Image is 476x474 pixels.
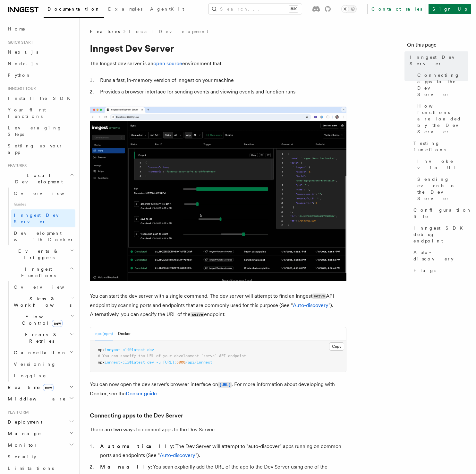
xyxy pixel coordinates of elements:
h4: On this page [407,41,468,51]
li: Runs a fast, in-memory version of Inngest on your machine [98,76,346,85]
a: Contact sales [367,4,426,14]
span: Monitor [5,442,38,448]
span: Features [90,28,120,35]
a: Configuration file [411,204,468,222]
span: Connecting apps to the Dev Server [417,72,468,98]
a: Sign Up [429,4,471,14]
span: Examples [108,6,142,12]
span: Inngest Dev Server [14,213,69,224]
span: Testing functions [413,140,468,153]
a: Versioning [11,358,75,370]
button: Realtimenew [5,382,75,393]
span: Inngest SDK debug endpoint [413,225,468,244]
span: Local Development [5,172,70,185]
li: : The Dev Server will attempt to "auto-discover" apps running on common ports and endpoints (See ... [98,442,346,460]
span: new [52,320,63,327]
a: Connecting apps to the Dev Server [90,411,183,420]
a: Home [5,23,75,35]
button: Flow Controlnew [11,311,75,329]
a: Local Development [129,28,208,35]
a: Inngest Dev Server [407,51,468,69]
span: Leveraging Steps [8,125,62,137]
a: [URL] [218,381,232,387]
a: Sending events to the Dev Server [415,173,468,204]
span: Development with Docker [14,231,74,242]
li: Provides a browser interface for sending events and viewing events and function runs [98,87,346,96]
span: How functions are loaded by the Dev Server [417,103,468,135]
span: Setting up your app [8,143,63,155]
span: dev [147,360,154,364]
p: There are two ways to connect apps to the Dev Server: [90,425,346,434]
a: Examples [104,2,146,17]
button: Inngest Functions [5,263,75,281]
span: inngest-cli@latest [105,360,145,364]
button: Local Development [5,170,75,188]
code: serve [312,294,326,299]
button: Middleware [5,393,75,405]
button: Docker [118,327,131,340]
kbd: ⌘K [289,6,298,12]
a: open source [153,60,182,66]
span: Overview [14,285,80,290]
a: Logging [11,370,75,382]
a: Install the SDK [5,92,75,104]
button: Deployment [5,416,75,428]
button: Steps & Workflows [11,293,75,311]
a: Inngest SDK debug endpoint [411,222,468,247]
span: Realtime [5,384,54,391]
span: Errors & Retries [11,331,70,344]
button: Copy [329,342,344,351]
span: Guides [11,199,75,209]
a: Inngest Dev Server [11,209,75,227]
span: Flow Control [11,313,71,326]
span: Configuration file [413,207,472,220]
strong: Manually [100,464,151,470]
span: Inngest Functions [5,266,69,279]
code: [URL] [218,382,232,388]
div: Local Development [5,188,75,245]
a: Node.js [5,58,75,69]
span: Inngest tour [5,86,36,91]
span: dev [147,347,154,352]
span: Manage [5,430,41,437]
a: Overview [11,188,75,199]
a: Security [5,451,75,462]
a: Limitations [5,462,75,474]
span: Node.js [8,61,38,66]
a: Auto-discovery [293,302,328,308]
a: Testing functions [411,137,468,155]
span: Events & Triggers [5,248,70,261]
button: Search...⌘K [208,4,302,14]
span: Platform [5,410,29,415]
button: Events & Triggers [5,245,75,263]
button: Errors & Retries [11,329,75,347]
span: Inngest Dev Server [410,54,468,67]
h1: Inngest Dev Server [90,42,346,54]
span: Logging [14,373,47,378]
span: Features [5,163,27,168]
span: Home [8,26,26,32]
span: # You can specify the URL of your development `serve` API endpoint [98,354,246,358]
span: Middleware [5,396,66,402]
button: Manage [5,428,75,439]
button: npx (npm) [95,327,113,340]
a: Development with Docker [11,227,75,245]
span: -u [156,360,161,364]
span: Your first Functions [8,107,46,119]
span: Documentation [47,6,100,12]
span: npx [98,347,105,352]
button: Monitor [5,439,75,451]
a: Overview [11,281,75,293]
a: Auto-discovery [411,247,468,265]
a: Next.js [5,46,75,58]
a: Flags [411,265,468,276]
span: new [43,384,54,391]
span: Flags [413,267,436,274]
code: serve [191,312,204,317]
p: The Inngest dev server is an environment that: [90,59,346,68]
span: Versioning [14,362,56,367]
a: Python [5,69,75,81]
a: AgentKit [146,2,188,17]
span: Steps & Workflows [11,295,72,308]
a: How functions are loaded by the Dev Server [415,100,468,137]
